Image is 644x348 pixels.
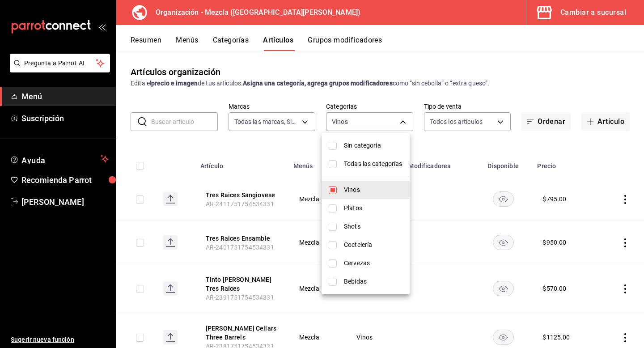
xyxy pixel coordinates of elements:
[344,222,402,231] span: Shots
[344,204,402,213] span: Platos
[344,141,402,150] span: Sin categoría
[344,277,402,286] span: Bebidas
[344,240,402,250] span: Coctelería
[344,259,402,268] span: Cervezas
[344,185,402,195] span: Vinos
[344,159,402,169] span: Todas las categorías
